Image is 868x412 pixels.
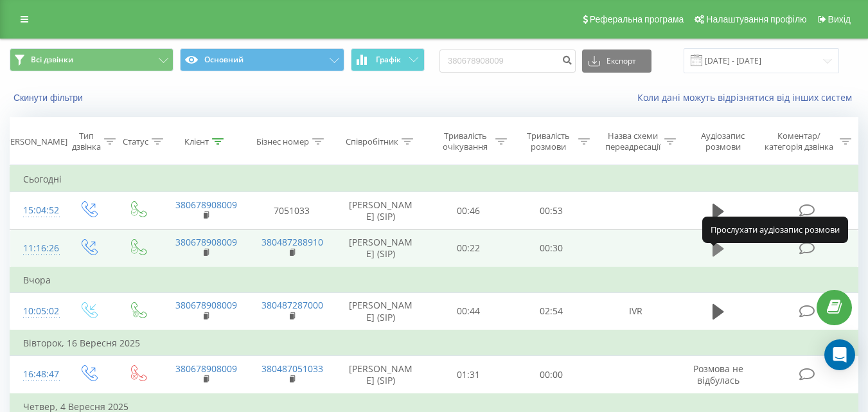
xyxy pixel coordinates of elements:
[605,130,661,152] div: Назва схеми переадресації
[335,192,427,229] td: [PERSON_NAME] (SIP)
[10,267,858,293] td: Вчора
[175,299,237,311] a: 380678908009
[427,292,510,330] td: 00:44
[249,192,335,229] td: 7051033
[522,130,575,152] div: Тривалість розмови
[261,299,323,311] a: 380487287000
[23,299,50,324] div: 10:05:02
[10,48,173,71] button: Всі дзвінки
[10,166,858,192] td: Сьогодні
[828,14,851,24] span: Вихід
[261,363,323,375] a: 380487051033
[175,199,237,211] a: 380678908009
[582,49,651,73] button: Експорт
[439,130,492,152] div: Тривалість очікування
[706,14,806,24] span: Налаштування профілю
[590,14,684,24] span: Реферальна програма
[175,236,237,248] a: 380678908009
[637,91,858,103] a: Коли дані можуть відрізнятися вiд інших систем
[180,48,344,71] button: Основний
[376,55,401,64] span: Графік
[510,356,593,394] td: 00:00
[427,192,510,229] td: 00:46
[593,292,679,330] td: IVR
[23,198,50,223] div: 15:04:52
[123,136,148,147] div: Статус
[693,363,743,386] span: Розмова не відбулась
[439,49,576,73] input: Пошук за номером
[427,229,510,267] td: 00:22
[691,130,756,152] div: Аудіозапис розмови
[510,192,593,229] td: 00:53
[427,356,510,394] td: 01:31
[31,55,73,65] span: Всі дзвінки
[261,236,323,248] a: 380487288910
[346,136,398,147] div: Співробітник
[10,330,858,356] td: Вівторок, 16 Вересня 2025
[510,292,593,330] td: 02:54
[824,339,855,370] div: Open Intercom Messenger
[335,229,427,267] td: [PERSON_NAME] (SIP)
[72,130,101,152] div: Тип дзвінка
[335,292,427,330] td: [PERSON_NAME] (SIP)
[510,229,593,267] td: 00:30
[175,363,237,375] a: 380678908009
[702,217,848,242] div: Прослухати аудіозапис розмови
[10,92,89,103] button: Скинути фільтри
[335,356,427,394] td: [PERSON_NAME] (SIP)
[256,136,309,147] div: Бізнес номер
[184,136,209,147] div: Клієнт
[351,48,425,71] button: Графік
[23,236,50,261] div: 11:16:26
[23,362,50,387] div: 16:48:47
[3,136,67,147] div: [PERSON_NAME]
[761,130,837,152] div: Коментар/категорія дзвінка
